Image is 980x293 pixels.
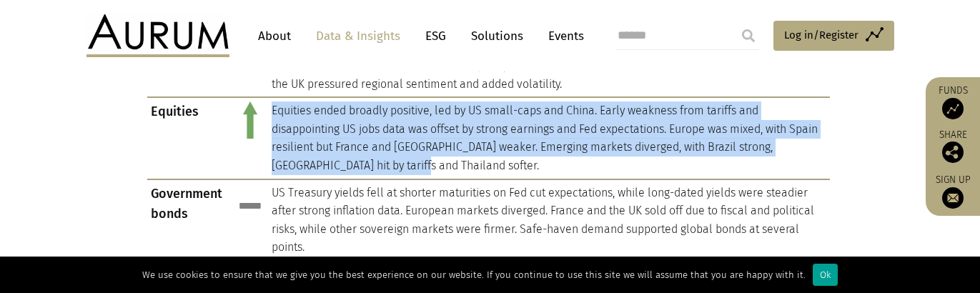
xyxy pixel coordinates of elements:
input: Submit [734,21,763,50]
a: Data & Insights [309,23,407,49]
a: Sign up [933,174,973,209]
span: Log in/Register [784,26,858,44]
a: Funds [933,84,973,119]
td: US Treasury yields fell at shorter maturities on Fed cut expectations, while long-dated yields we... [268,179,830,261]
td: Government bonds [147,179,232,261]
img: Sign up to our newsletter [942,187,964,209]
img: Access Funds [942,98,964,119]
a: Solutions [464,23,530,49]
img: Aurum [86,14,229,57]
a: About [251,23,298,49]
div: Ok [813,264,838,286]
td: Equities ended broadly positive, led by US small-caps and China. Early weakness from tariffs and ... [268,97,830,179]
img: Share this post [942,141,964,163]
a: Events [541,23,584,49]
a: Log in/Register [773,21,894,51]
td: Equities [147,97,232,179]
a: ESG [418,23,453,49]
div: Share [933,130,973,163]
